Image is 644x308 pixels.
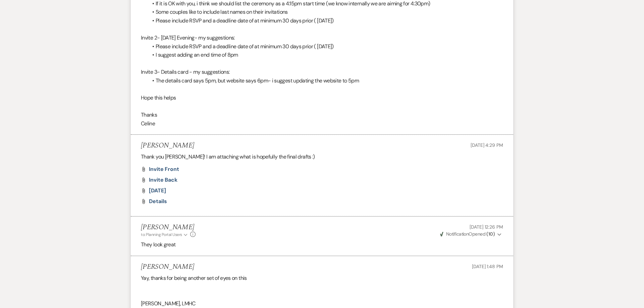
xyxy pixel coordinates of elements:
p: Invite 2- [DATE] Evening- my suggestions: [141,34,503,43]
p: Celine [141,120,503,128]
a: invite front [149,167,179,172]
a: details [149,199,167,204]
span: to: Planning Portal Users [141,232,182,238]
p: Thanks [141,111,503,120]
p: Thank you [PERSON_NAME]! I am attaching what is hopefully the final drafts :) [141,153,503,162]
a: [DATE] [149,188,166,194]
span: details [149,198,167,205]
button: NotificationOpened (10) [439,231,503,238]
button: to: Planning Portal Users [141,232,189,238]
h5: [PERSON_NAME] [141,224,196,232]
span: invite back [149,177,177,184]
li: Please include RSVP and a deadline date of at minimum 30 days prior ( [DATE]) [148,43,503,51]
li: Some couples like to include last names on their invitations [148,8,503,17]
strong: ( 10 ) [486,231,495,237]
p: Hope this helps [141,94,503,103]
span: [DATE] 12:26 PM [470,224,503,230]
p: Invite 3- Details card - my suggestions: [141,68,503,77]
li: Please include RSVP and a deadline date of at minimum 30 days prior ( [DATE]) [148,17,503,25]
h5: [PERSON_NAME] [141,263,194,271]
span: [DATE] 1:48 PM [472,264,503,270]
span: invite front [149,166,179,173]
li: I suggest adding an end time of 8pm [148,51,503,60]
span: Opened [440,231,495,237]
span: Notification [446,231,469,237]
p: They look great [141,241,503,249]
a: invite back [149,178,177,183]
h5: [PERSON_NAME] [141,142,194,150]
span: [DATE] [149,187,166,194]
li: The details card says 5pm, but website says 6pm- i suggest updating the website to 5pm [148,77,503,85]
span: [DATE] 4:29 PM [471,142,503,148]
